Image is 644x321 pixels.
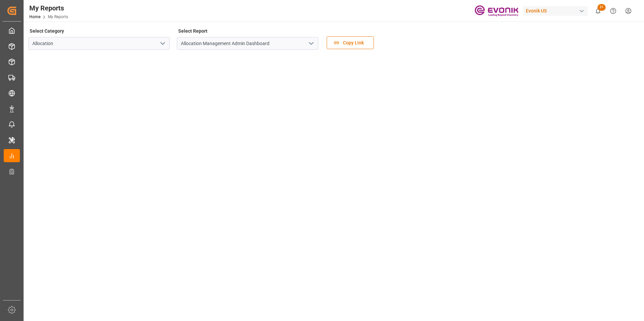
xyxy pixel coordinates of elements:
[606,3,621,19] button: Help Center
[340,39,367,46] span: Copy Link
[306,38,316,49] button: open menu
[523,4,590,17] button: Evonik US
[475,5,518,17] img: Evonik-brand-mark-Deep-Purple-RGB.jpeg_1700498283.jpeg
[29,14,40,19] a: Home
[327,36,374,49] button: Copy Link
[598,4,606,11] span: 21
[157,38,167,49] button: open menu
[177,26,208,36] label: Select Report
[28,37,170,50] input: Type to search/select
[523,6,588,16] div: Evonik US
[28,26,65,36] label: Select Category
[29,3,68,13] div: My Reports
[177,37,318,50] input: Type to search/select
[590,3,606,19] button: show 21 new notifications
